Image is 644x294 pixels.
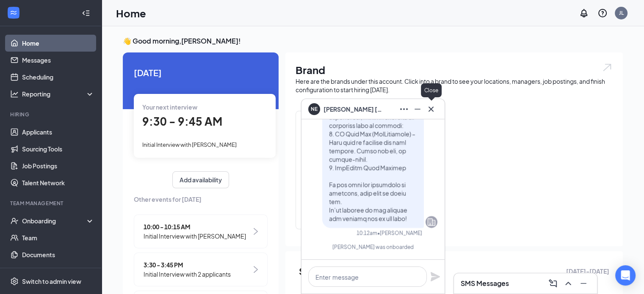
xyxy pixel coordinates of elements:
[377,230,422,237] span: • [PERSON_NAME]
[22,217,87,225] div: Onboarding
[397,102,411,116] button: Ellipses
[309,244,437,251] div: [PERSON_NAME] was onboarded
[22,263,94,280] a: SurveysCrown
[597,8,608,18] svg: QuestionInfo
[142,114,222,128] span: 9:30 - 9:45 AM
[548,278,558,289] svg: ComposeMessage
[296,183,414,204] h2: [DEMOGRAPHIC_DATA]-fil-A
[10,200,93,207] div: Team Management
[9,8,18,17] svg: WorkstreamLogo
[22,35,94,52] a: Home
[123,36,623,46] h3: 👋 Good morning, [PERSON_NAME] !
[357,230,377,237] div: 10:12am
[172,171,229,188] button: Add availability
[399,104,409,114] svg: Ellipses
[430,272,440,282] svg: Plane
[563,278,573,289] svg: ChevronUp
[602,63,613,72] img: open.6027fd2a22e1237b5b06.svg
[22,277,81,286] div: Switch to admin view
[22,90,95,98] div: Reporting
[22,124,94,140] a: Applicants
[144,222,246,231] span: 10:00 - 10:15 AM
[22,69,94,85] a: Scheduling
[144,231,246,241] span: Initial Interview with [PERSON_NAME]
[461,279,509,288] h3: SMS Messages
[411,102,424,116] button: Minimize
[578,278,589,289] svg: Minimize
[546,277,560,290] button: ComposeMessage
[412,104,423,114] svg: Minimize
[142,141,237,148] span: Initial Interview with [PERSON_NAME]
[134,66,268,79] span: [DATE]
[116,6,146,20] h1: Home
[579,8,589,18] svg: Notifications
[22,174,94,191] a: Talent Network
[615,265,636,286] div: Open Intercom Messenger
[426,217,437,227] svg: Company
[566,267,609,276] span: [DATE] - [DATE]
[144,260,231,269] span: 3:30 - 3:45 PM
[296,63,613,77] h1: Brand
[10,111,93,118] div: Hiring
[22,229,94,246] a: Team
[577,277,590,290] button: Minimize
[296,77,613,94] div: Here are the brands under this account. Click into a brand to see your locations, managers, job p...
[144,269,231,279] span: Initial Interview with 2 applicants
[619,9,624,16] div: JL
[10,90,19,98] svg: Analysis
[22,52,94,69] a: Messages
[323,104,383,114] span: [PERSON_NAME] [PERSON_NAME]
[134,195,268,204] span: Other events for [DATE]
[22,157,94,174] a: Job Postings
[22,140,94,157] a: Sourcing Tools
[82,9,90,17] svg: Collapse
[299,264,398,279] span: Summary of last week
[10,217,19,225] svg: UserCheck
[421,83,442,97] div: Close
[426,104,436,114] svg: Cross
[10,277,19,286] svg: Settings
[22,246,94,263] a: Documents
[142,103,197,111] span: Your next interview
[424,102,438,116] button: Cross
[561,277,575,290] button: ChevronUp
